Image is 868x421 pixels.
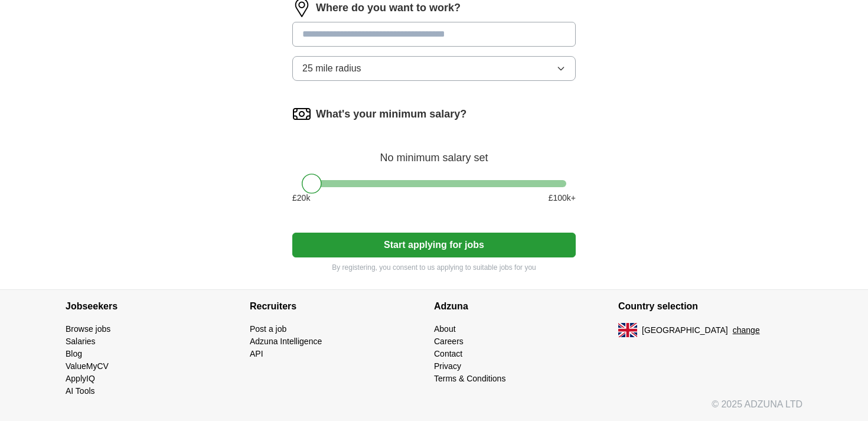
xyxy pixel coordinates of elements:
[618,323,637,337] img: UK flag
[66,374,95,383] a: ApplyIQ
[66,349,82,358] a: Blog
[292,192,310,204] span: £ 20 k
[292,233,576,257] button: Start applying for jobs
[292,138,576,166] div: No minimum salary set
[56,397,812,421] div: © 2025 ADZUNA LTD
[292,105,311,123] img: salary.png
[302,61,361,76] span: 25 mile radius
[642,324,728,337] span: [GEOGRAPHIC_DATA]
[66,361,109,371] a: ValueMyCV
[66,324,110,334] a: Browse jobs
[250,349,263,358] a: API
[618,290,802,323] h4: Country selection
[66,386,95,396] a: AI Tools
[434,324,456,334] a: About
[250,337,322,346] a: Adzuna Intelligence
[66,337,96,346] a: Salaries
[316,106,466,122] label: What's your minimum salary?
[434,349,462,358] a: Contact
[733,324,760,337] button: change
[292,262,576,273] p: By registering, you consent to us applying to suitable jobs for you
[549,192,576,204] span: £ 100 k+
[292,56,576,81] button: 25 mile radius
[250,324,286,334] a: Post a job
[434,374,505,383] a: Terms & Conditions
[434,361,461,371] a: Privacy
[434,337,464,346] a: Careers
